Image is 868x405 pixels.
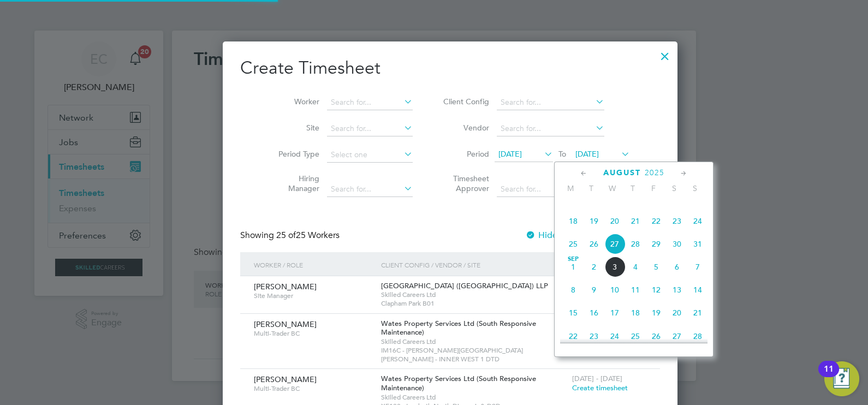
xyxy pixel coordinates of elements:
span: Multi-Trader BC [254,329,373,338]
span: 2025 [645,168,664,177]
span: 22 [563,326,584,347]
span: 4 [625,257,646,277]
span: 24 [604,326,625,347]
span: 2 [584,257,604,277]
span: 27 [604,234,625,254]
div: 11 [824,369,834,383]
span: 23 [667,211,687,231]
span: S [685,183,705,193]
span: Create timesheet [572,383,628,392]
span: 17 [604,302,625,323]
span: 19 [584,211,604,231]
span: 5 [646,257,667,277]
span: 20 [667,302,687,323]
label: Hiring Manager [270,174,319,193]
label: Client Config [440,97,489,106]
span: August [603,168,641,177]
span: 22 [646,211,667,231]
span: 9 [584,279,604,300]
div: Client Config / Vendor / Site [378,252,569,277]
span: 25 [625,326,646,347]
span: [PERSON_NAME] [254,374,317,384]
span: 27 [667,326,687,347]
span: 14 [687,279,708,300]
span: 26 [646,326,667,347]
input: Search for... [497,182,604,197]
span: T [622,183,643,193]
h2: Create Timesheet [240,57,660,80]
input: Search for... [327,121,413,136]
span: S [664,183,685,193]
button: Open Resource Center, 11 new notifications [824,361,859,396]
span: 16 [584,302,604,323]
span: 18 [625,302,646,323]
label: Site [270,123,319,133]
span: 7 [687,257,708,277]
span: 18 [563,211,584,231]
span: 10 [604,279,625,300]
span: Skilled Careers Ltd [381,337,567,346]
span: Skilled Careers Ltd [381,393,567,402]
span: 24 [687,211,708,231]
span: 21 [625,211,646,231]
span: Site Manager [254,291,373,300]
label: Period [440,149,489,159]
input: Search for... [327,182,413,197]
span: 3 [604,257,625,277]
label: Hide created timesheets [525,230,636,241]
span: [DATE] [575,149,599,159]
span: 25 of [276,230,296,241]
span: Clapham Park B01 [381,299,567,308]
label: Period Type [270,149,319,159]
span: 25 [563,234,584,254]
span: 28 [625,234,646,254]
span: 6 [667,257,687,277]
div: Showing [240,230,342,241]
span: 31 [687,234,708,254]
span: Wates Property Services Ltd (South Responsive Maintenance) [381,319,536,337]
span: 12 [646,279,667,300]
span: Skilled Careers Ltd [381,290,567,299]
label: Worker [270,97,319,106]
span: 26 [584,234,604,254]
span: Sep [563,257,584,262]
span: [GEOGRAPHIC_DATA] ([GEOGRAPHIC_DATA]) LLP [381,281,548,290]
span: 30 [667,234,687,254]
input: Search for... [327,95,413,110]
span: 1 [563,257,584,277]
span: 28 [687,326,708,347]
label: Timesheet Approver [440,174,489,193]
span: T [581,183,602,193]
span: IM16C - [PERSON_NAME][GEOGRAPHIC_DATA][PERSON_NAME] - INNER WEST 1 DTD [381,346,567,363]
span: 20 [604,211,625,231]
input: Search for... [497,121,604,136]
span: [PERSON_NAME] [254,319,317,329]
span: 19 [646,302,667,323]
span: [DATE] - [DATE] [572,374,622,383]
span: [PERSON_NAME] [254,282,317,291]
span: 11 [625,279,646,300]
span: [DATE] [498,149,522,159]
span: 25 Workers [276,230,340,241]
span: F [643,183,664,193]
span: M [560,183,581,193]
input: Search for... [497,95,604,110]
span: 15 [563,302,584,323]
span: To [555,147,569,161]
span: Multi-Trader BC [254,384,373,393]
input: Select one [327,147,413,163]
span: Wates Property Services Ltd (South Responsive Maintenance) [381,374,536,392]
span: 23 [584,326,604,347]
span: 8 [563,279,584,300]
span: 13 [667,279,687,300]
span: 29 [646,234,667,254]
span: W [602,183,622,193]
span: 21 [687,302,708,323]
label: Vendor [440,123,489,133]
div: Worker / Role [251,252,378,277]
